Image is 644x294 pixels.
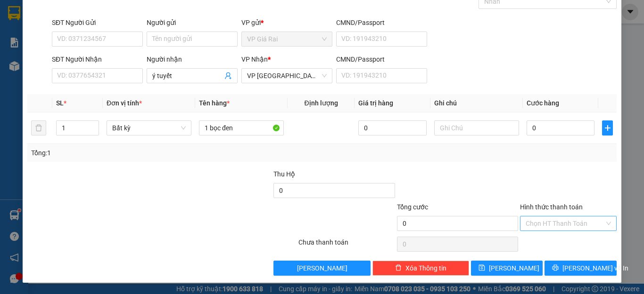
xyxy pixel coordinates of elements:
span: [PERSON_NAME] [297,263,347,273]
span: VP Nhận [241,56,268,63]
span: Thu Hộ [273,170,295,178]
span: Bất kỳ [112,121,186,135]
span: Tên hàng [199,99,230,107]
div: Tổng: 1 [31,148,249,158]
span: Tổng cước [397,203,428,211]
input: 0 [358,120,426,135]
span: delete [395,264,402,272]
span: [PERSON_NAME] [489,263,539,273]
span: Đơn vị tính [107,99,142,107]
div: CMND/Passport [336,17,427,28]
span: Định lượng [304,99,338,107]
span: Xóa Thông tin [405,263,446,273]
span: VP Giá Rai [247,32,327,46]
div: SĐT Người Nhận [52,54,143,64]
span: printer [552,264,559,272]
span: plus [603,124,612,132]
button: delete [31,120,46,135]
button: deleteXóa Thông tin [372,261,469,276]
input: VD: Bàn, Ghế [199,120,284,135]
span: save [479,264,485,272]
th: Ghi chú [430,94,523,112]
div: VP gửi [241,17,332,28]
input: Ghi Chú [434,120,519,135]
div: Chưa thanh toán [297,237,396,254]
span: user-add [224,72,232,79]
button: save[PERSON_NAME] [471,261,543,276]
div: Người nhận [147,54,238,64]
span: [PERSON_NAME] và In [562,263,628,273]
span: Giá trị hàng [358,99,393,107]
button: [PERSON_NAME] [273,261,370,276]
span: SL [56,99,64,107]
span: VP Sài Gòn [247,69,327,83]
button: plus [602,120,613,135]
button: printer[PERSON_NAME] và In [545,261,617,276]
div: SĐT Người Gửi [52,17,143,28]
div: CMND/Passport [336,54,427,64]
span: Cước hàng [527,99,559,107]
div: Người gửi [147,17,238,28]
label: Hình thức thanh toán [520,203,583,211]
